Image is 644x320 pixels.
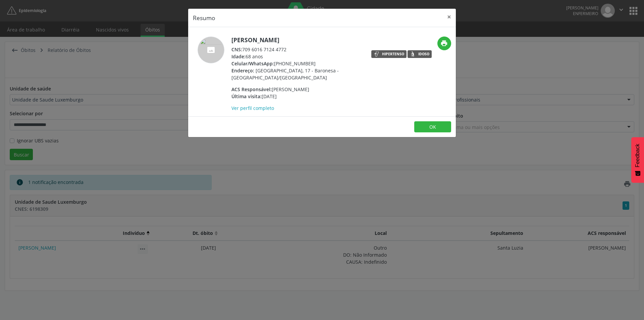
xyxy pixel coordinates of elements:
[442,9,456,25] button: Close
[198,37,224,63] img: workspace
[231,67,339,81] span: [GEOGRAPHIC_DATA], 17 - Baronesa - [GEOGRAPHIC_DATA]/[GEOGRAPHIC_DATA]
[231,37,362,44] h5: [PERSON_NAME]
[231,86,272,92] span: ACS Responsável:
[414,121,451,133] button: OK
[231,46,362,53] div: 709 6016 7124 4772
[231,46,242,53] span: CNS:
[418,52,429,56] div: Idoso
[231,93,262,100] span: Última visita:
[382,52,404,56] div: Hipertenso
[231,93,362,100] div: [DATE]
[440,40,448,47] i: print
[231,67,254,74] span: Endereço:
[631,137,644,183] button: Feedback - Mostrar pesquisa
[635,144,641,167] span: Feedback
[231,53,246,60] span: Idade:
[231,53,362,60] div: 68 anos
[231,60,362,67] div: [PHONE_NUMBER]
[231,86,362,93] div: [PERSON_NAME]
[231,105,274,111] a: Ver perfil completo
[193,13,215,22] h5: Resumo
[437,37,451,50] button: print
[231,60,274,67] span: Celular/WhatsApp:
